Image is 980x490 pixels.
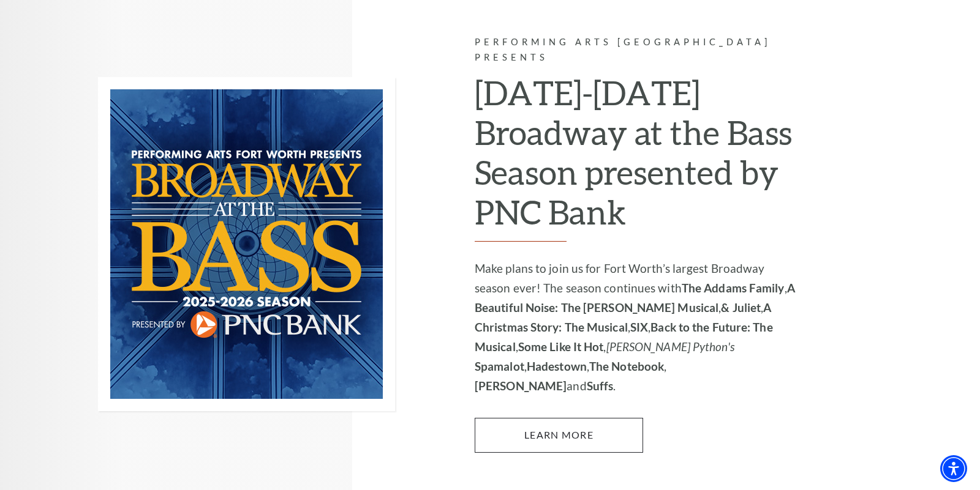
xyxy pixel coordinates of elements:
[606,340,734,354] em: [PERSON_NAME] Python's
[475,359,524,373] strong: Spamalot
[475,300,771,334] strong: A Christmas Story: The Musical
[527,359,587,373] strong: Hadestown
[475,35,802,65] p: Performing Arts [GEOGRAPHIC_DATA] Presents
[630,320,648,334] strong: SIX
[682,281,785,295] strong: The Addams Family
[475,259,802,396] p: Make plans to join us for Fort Worth’s largest Broadway season ever! The season continues with , ...
[587,379,614,393] strong: Suffs
[475,73,802,242] h2: [DATE]-[DATE] Broadway at the Bass Season presented by PNC Bank
[518,340,604,354] strong: Some Like It Hot
[589,359,664,373] strong: The Notebook
[475,281,795,314] strong: A Beautiful Noise: The [PERSON_NAME] Musical
[98,77,395,411] img: Performing Arts Fort Worth Presents
[475,320,773,354] strong: Back to the Future: The Musical
[475,418,643,452] a: Learn More 2025-2026 Broadway at the Bass Season presented by PNC Bank
[721,300,761,314] strong: & Juliet
[475,379,567,393] strong: [PERSON_NAME]
[940,455,967,482] div: Accessibility Menu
